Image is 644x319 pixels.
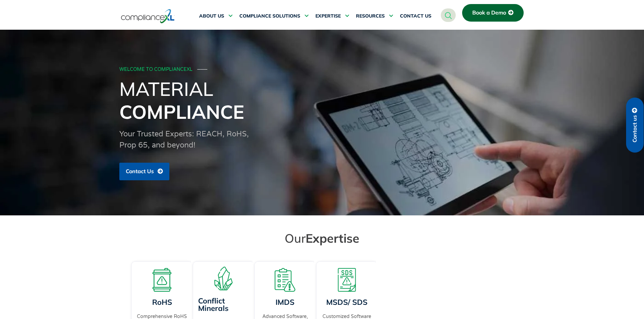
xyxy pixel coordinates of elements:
a: Book a Demo [462,4,524,22]
span: COMPLIANCE SOLUTIONS [239,13,300,19]
span: EXPERTISE [315,13,341,19]
span: CONTACT US [400,13,431,19]
img: A list board with a warning [273,268,297,292]
span: Expertise [306,231,359,246]
span: ─── [197,67,208,72]
img: logo-one.svg [121,8,175,24]
span: Book a Demo [472,10,506,16]
a: CONTACT US [400,8,431,24]
span: Contact us [632,115,638,142]
a: ABOUT US [199,8,233,24]
a: navsearch-button [441,8,456,22]
span: Compliance [119,100,244,124]
a: IMDS [276,297,294,307]
img: A board with a warning sign [150,268,174,292]
div: WELCOME TO COMPLIANCEXL [119,67,523,73]
a: Contact Us [119,163,169,180]
a: MSDS/ SDS [326,297,367,307]
h1: Material [119,77,525,123]
img: A representation of minerals [212,267,235,290]
a: COMPLIANCE SOLUTIONS [239,8,309,24]
a: Contact us [626,98,644,153]
span: RESOURCES [356,13,385,19]
span: ABOUT US [199,13,224,19]
a: EXPERTISE [315,8,349,24]
span: Your Trusted Experts: REACH, RoHS, Prop 65, and beyond! [119,130,249,150]
a: Conflict Minerals [198,296,229,313]
img: A warning board with SDS displaying [335,268,359,292]
a: RoHS [152,297,172,307]
a: RESOURCES [356,8,393,24]
span: Contact Us [126,168,154,175]
h2: Our [133,231,511,246]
